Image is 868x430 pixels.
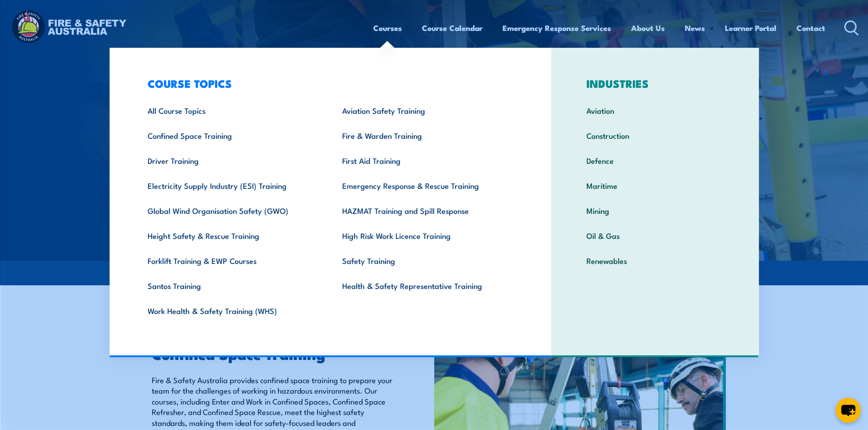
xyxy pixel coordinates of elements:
[152,347,392,360] h2: Confined Space Training
[796,16,825,40] a: Contact
[134,248,328,273] a: Forklift Training & EWP Courses
[328,223,523,248] a: High Risk Work Licence Training
[328,248,523,273] a: Safety Training
[328,148,523,173] a: First Aid Training
[373,16,402,40] a: Courses
[572,148,738,173] a: Defence
[572,248,738,273] a: Renewables
[134,298,328,323] a: Work Health & Safety Training (WHS)
[572,123,738,148] a: Construction
[134,173,328,198] a: Electricity Supply Industry (ESI) Training
[572,98,738,123] a: Aviation
[503,16,611,40] a: Emergency Response Services
[328,198,523,223] a: HAZMAT Training and Spill Response
[836,398,861,423] button: chat-button
[572,198,738,223] a: Mining
[328,173,523,198] a: Emergency Response & Rescue Training
[134,273,328,298] a: Santos Training
[572,173,738,198] a: Maritime
[134,223,328,248] a: Height Safety & Rescue Training
[328,98,523,123] a: Aviation Safety Training
[134,123,328,148] a: Confined Space Training
[328,273,523,298] a: Health & Safety Representative Training
[134,77,523,90] h3: COURSE TOPICS
[422,16,483,40] a: Course Calendar
[725,16,776,40] a: Learner Portal
[328,123,523,148] a: Fire & Warden Training
[572,77,738,90] h3: INDUSTRIES
[572,223,738,248] a: Oil & Gas
[685,16,705,40] a: News
[134,98,328,123] a: All Course Topics
[134,198,328,223] a: Global Wind Organisation Safety (GWO)
[134,148,328,173] a: Driver Training
[631,16,665,40] a: About Us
